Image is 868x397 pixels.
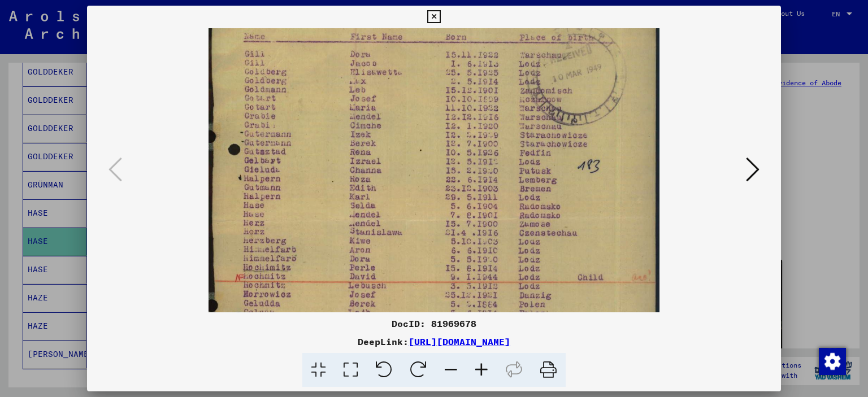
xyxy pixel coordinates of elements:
[409,336,510,347] a: [URL][DOMAIN_NAME]
[818,347,845,374] div: Change consent
[819,348,846,375] img: Change consent
[87,335,782,348] div: DeepLink:
[87,317,782,330] div: DocID: 81969678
